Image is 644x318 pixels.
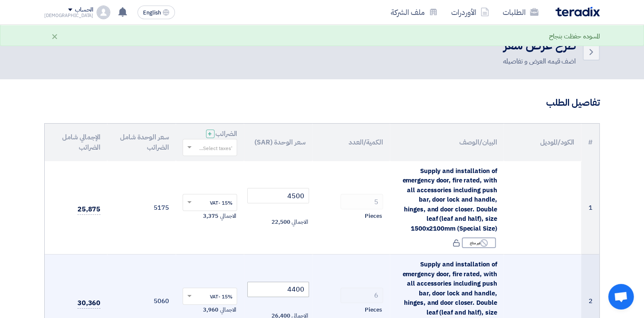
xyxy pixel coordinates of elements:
th: الكود/الموديل [504,124,581,161]
div: غير متاح [462,237,496,248]
th: الكمية/العدد [312,124,390,161]
a: الأوردرات [444,2,496,22]
span: 25,875 [77,204,100,215]
td: 5175 [107,161,176,254]
input: أدخل سعر الوحدة [247,188,309,203]
span: + [208,129,212,139]
th: سعر الوحدة (SAR) [244,124,312,161]
h2: طرح عرض سعر [503,38,576,54]
th: البيان/الوصف [390,124,504,161]
a: ملف الشركة [384,2,444,22]
th: الضرائب [176,124,244,161]
span: Supply and installation of emergency door, fire rated, with all accessories including push bar, d... [402,166,497,233]
ng-select: VAT [183,288,238,305]
input: أدخل سعر الوحدة [247,282,309,297]
span: Pieces [365,212,382,220]
span: 3,960 [203,306,218,314]
span: Pieces [365,306,382,314]
input: RFQ_STEP1.ITEMS.2.AMOUNT_TITLE [341,194,383,209]
div: × [51,31,58,41]
img: profile_test.png [97,6,110,19]
th: الإجمالي شامل الضرائب [45,124,107,161]
a: الطلبات [496,2,545,22]
div: [DEMOGRAPHIC_DATA] [44,13,93,18]
h3: تفاصيل الطلب [44,96,600,110]
span: الاجمالي [292,218,308,226]
span: 3,375 [203,212,218,220]
div: المسوده حفظت بنجاح [549,32,600,41]
span: English [143,10,161,16]
div: Open chat [608,284,634,309]
ng-select: VAT [183,194,238,211]
span: الاجمالي [220,306,236,314]
div: اضف قيمه العرض و تفاصيله [503,56,576,66]
span: 22,500 [272,218,290,226]
input: RFQ_STEP1.ITEMS.2.AMOUNT_TITLE [341,288,383,303]
span: 30,360 [77,298,100,309]
th: سعر الوحدة شامل الضرائب [107,124,176,161]
button: English [137,6,175,19]
td: 1 [581,161,599,254]
th: # [581,124,599,161]
img: Teradix logo [555,7,600,17]
div: الحساب [75,6,93,14]
span: الاجمالي [220,212,236,220]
